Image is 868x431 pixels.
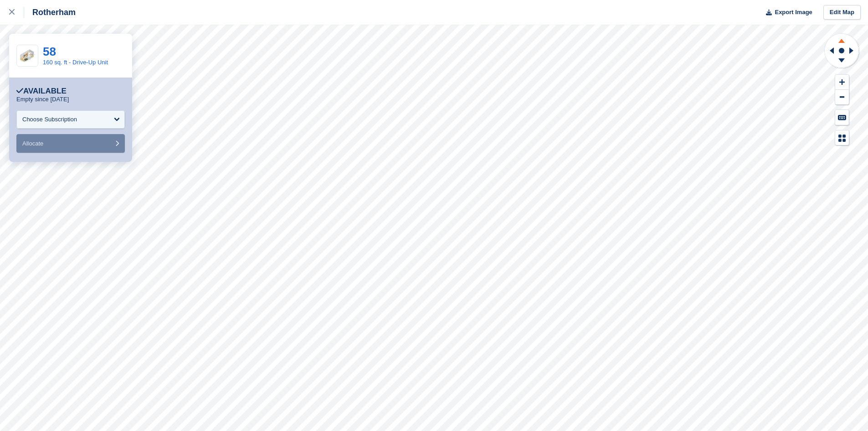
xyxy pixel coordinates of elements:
a: 58 [43,45,56,58]
button: Zoom In [835,75,849,90]
button: Allocate [16,134,125,153]
button: Map Legend [835,130,849,145]
span: Export Image [775,8,812,17]
div: Choose Subscription [22,115,77,124]
div: Available [16,87,67,96]
span: Allocate [22,140,43,147]
a: 160 sq. ft - Drive-Up Unit [43,59,108,66]
button: Keyboard Shortcuts [835,110,849,125]
div: Rotherham [24,7,76,18]
button: Export Image [760,5,812,20]
a: Edit Map [823,5,861,20]
button: Zoom Out [835,90,849,105]
img: SCA-160sqft.jpg [17,48,38,63]
p: Empty since [DATE] [16,96,69,103]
